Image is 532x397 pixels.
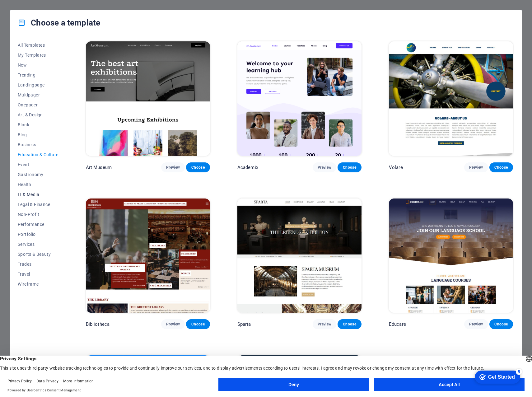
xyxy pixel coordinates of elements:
[494,165,508,170] span: Choose
[86,198,210,313] img: Bibliotheca
[343,165,356,170] span: Choose
[46,1,52,7] div: 5
[18,170,58,180] button: Gastronomy
[318,165,331,170] span: Preview
[186,319,210,329] button: Choose
[18,53,58,58] span: My Templates
[338,319,361,329] button: Choose
[464,319,488,329] button: Preview
[18,63,58,68] span: New
[389,41,513,156] img: Volare
[18,112,58,117] span: Art & Design
[86,41,210,156] img: Art Museum
[18,90,58,100] button: Multipager
[18,150,58,160] button: Education & Culture
[389,164,403,170] p: Volare
[343,322,356,327] span: Choose
[18,259,58,269] button: Trades
[191,165,205,170] span: Choose
[489,319,513,329] button: Choose
[18,172,58,177] span: Gastronomy
[161,319,185,329] button: Preview
[18,72,58,77] span: Trending
[18,110,58,120] button: Art & Design
[237,198,362,313] img: Sparta
[18,122,58,127] span: Blank
[464,162,488,172] button: Preview
[186,162,210,172] button: Choose
[469,322,483,327] span: Preview
[18,43,58,48] span: All Templates
[18,229,58,239] button: Portfolio
[469,165,483,170] span: Preview
[18,232,58,237] span: Portfolio
[18,279,58,289] button: Wireframe
[313,162,336,172] button: Preview
[18,222,58,227] span: Performance
[18,40,58,50] button: All Templates
[18,282,58,287] span: Wireframe
[237,321,251,327] p: Sparta
[166,322,180,327] span: Preview
[18,50,58,60] button: My Templates
[18,192,58,197] span: IT & Media
[191,322,205,327] span: Choose
[18,142,58,147] span: Business
[338,162,361,172] button: Choose
[166,165,180,170] span: Preview
[18,120,58,130] button: Blank
[18,130,58,140] button: Blog
[161,162,185,172] button: Preview
[18,269,58,279] button: Travel
[489,162,513,172] button: Choose
[18,182,58,187] span: Health
[18,140,58,150] button: Business
[237,164,258,170] p: Academix
[313,319,336,329] button: Preview
[18,102,58,107] span: Onepager
[389,321,406,327] p: Educare
[389,198,513,313] img: Educare
[18,262,58,267] span: Trades
[18,92,58,97] span: Multipager
[18,7,45,12] div: Get Started
[18,189,58,199] button: IT & Media
[18,252,58,257] span: Sports & Beauty
[18,199,58,209] button: Legal & Finance
[86,321,110,327] p: Bibliotheca
[494,322,508,327] span: Choose
[18,82,58,87] span: Landingpage
[318,322,331,327] span: Preview
[18,180,58,189] button: Health
[18,18,100,28] h4: Choose a template
[18,60,58,70] button: New
[18,249,58,259] button: Sports & Beauty
[18,219,58,229] button: Performance
[18,202,58,207] span: Legal & Finance
[18,132,58,137] span: Blog
[18,239,58,249] button: Services
[18,272,58,277] span: Travel
[18,70,58,80] button: Trending
[18,100,58,110] button: Onepager
[18,152,58,157] span: Education & Culture
[237,41,362,156] img: Academix
[18,212,58,217] span: Non-Profit
[18,209,58,219] button: Non-Profit
[18,162,58,167] span: Event
[86,164,112,170] p: Art Museum
[5,3,50,16] div: Get Started 5 items remaining, 0% complete
[18,242,58,247] span: Services
[18,160,58,170] button: Event
[18,80,58,90] button: Landingpage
